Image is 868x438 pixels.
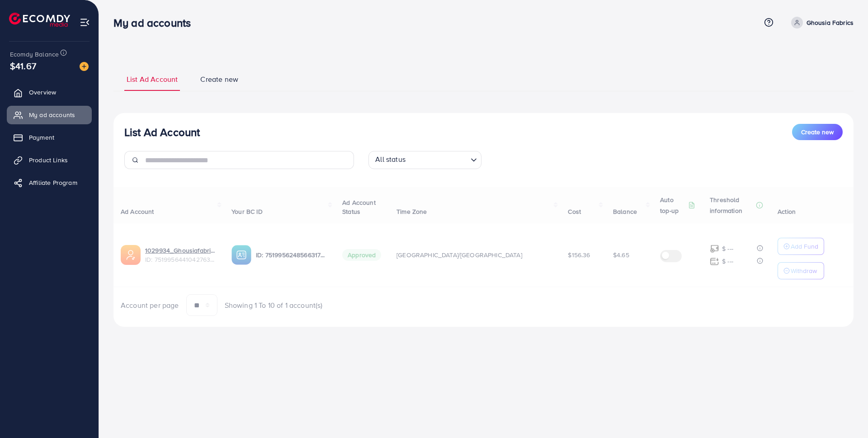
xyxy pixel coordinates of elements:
p: Ghousia Fabrics [807,17,854,28]
a: Affiliate Program [7,174,92,192]
iframe: Chat [830,397,861,431]
a: Payment [7,128,92,146]
a: Product Links [7,151,92,169]
span: My ad accounts [29,110,75,119]
span: Create new [801,127,834,137]
h3: List Ad Account [124,126,200,139]
span: Payment [29,133,54,142]
img: image [80,62,89,71]
a: My ad accounts [7,106,92,124]
input: Search for option [408,153,467,167]
button: Create new [792,124,843,140]
img: menu [80,17,90,28]
img: logo [9,13,70,27]
span: Product Links [29,155,68,165]
span: Ecomdy Balance [10,50,59,59]
span: List Ad Account [127,74,178,85]
a: Ghousia Fabrics [788,17,854,28]
div: Search for option [368,151,481,169]
h3: My ad accounts [113,16,198,29]
span: All status [373,152,407,167]
a: Overview [7,83,92,101]
span: $41.67 [10,59,36,72]
span: Overview [29,88,56,97]
span: Affiliate Program [29,178,77,187]
span: Create new [200,74,238,85]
